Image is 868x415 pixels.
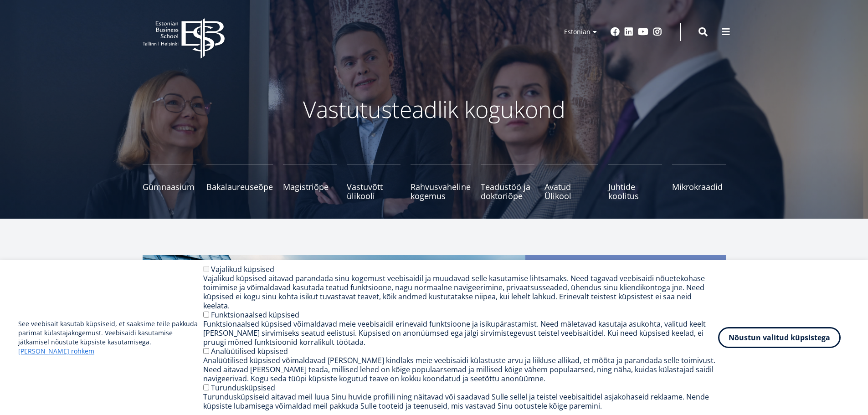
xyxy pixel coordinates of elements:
a: Vastuvõtt ülikooli [347,164,401,200]
div: Analüütilised küpsised võimaldavad [PERSON_NAME] kindlaks meie veebisaidi külastuste arvu ja liik... [203,356,718,383]
a: Youtube [638,27,648,36]
a: Magistriõpe [283,164,337,200]
a: Bakalaureuseõpe [206,164,273,200]
span: Juhtide koolitus [608,182,662,200]
label: Funktsionaalsed küpsised [211,310,299,320]
span: Bakalaureuseõpe [206,182,273,191]
a: Mikrokraadid [672,164,726,200]
span: Vastuvõtt ülikooli [347,182,401,200]
span: Avatud Ülikool [544,182,598,200]
a: Instagram [653,27,662,36]
span: Mikrokraadid [672,182,726,191]
p: Vastutusteadlik kogukond [193,96,676,123]
a: Teadustöö ja doktoriõpe [481,164,534,200]
a: Rahvusvaheline kogemus [411,164,471,200]
a: [PERSON_NAME] rohkem [18,347,94,356]
button: Nõustun valitud küpsistega [718,327,841,348]
a: Avatud Ülikool [544,164,598,200]
span: Magistriõpe [283,182,337,191]
div: Vajalikud küpsised aitavad parandada sinu kogemust veebisaidil ja muudavad selle kasutamise lihts... [203,274,718,310]
span: Rahvusvaheline kogemus [411,182,471,200]
span: Gümnaasium [143,182,196,191]
div: Turundusküpsiseid aitavad meil luua Sinu huvide profiili ning näitavad või saadavad Sulle sellel ... [203,392,718,410]
p: See veebisait kasutab küpsiseid, et saaksime teile pakkuda parimat külastajakogemust. Veebisaidi ... [18,319,203,356]
a: Linkedin [624,27,633,36]
label: Analüütilised küpsised [211,346,288,356]
a: Facebook [611,27,620,36]
a: Juhtide koolitus [608,164,662,200]
div: Funktsionaalsed küpsised võimaldavad meie veebisaidil erinevaid funktsioone ja isikupärastamist. ... [203,319,718,347]
label: Vajalikud küpsised [211,264,274,274]
label: Turundusküpsised [211,383,275,393]
a: Gümnaasium [143,164,196,200]
span: Teadustöö ja doktoriõpe [481,182,534,200]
